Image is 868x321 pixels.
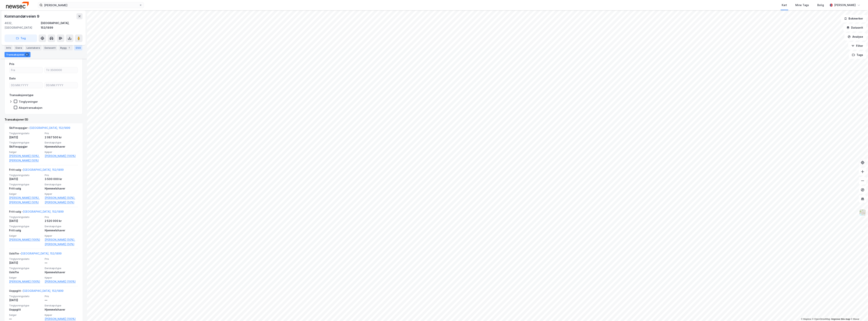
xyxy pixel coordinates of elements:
span: Pris [45,257,78,261]
div: [GEOGRAPHIC_DATA], 152/1899 [41,21,83,30]
div: 3 500 000 kr [45,177,78,181]
div: Hjemmelshaver [45,186,78,191]
span: Selger [9,276,42,279]
div: Uoppgitt [9,307,42,312]
input: Fra [9,67,43,73]
div: Skifteoppgjør - [9,126,70,132]
button: Datasett [843,24,866,31]
div: [DATE] [9,261,42,265]
span: Eierskapstype [45,141,78,144]
a: [GEOGRAPHIC_DATA], 152/1899 [23,168,64,171]
span: Tinglysningstype [9,225,42,228]
button: Filter [848,42,866,50]
div: Uskifte [9,270,42,275]
a: [PERSON_NAME] (100%) [45,279,78,284]
div: Leietakere [25,45,41,50]
a: [PERSON_NAME] (100%) [45,154,78,158]
div: Fritt salg [9,186,42,191]
div: Fritt salg - [9,209,64,215]
span: Eierskapstype [45,225,78,228]
div: Aksjetransaksjon [19,106,42,110]
span: Tinglysningsdato [9,257,42,261]
div: Bygg [59,45,73,50]
div: Datasett [43,45,57,50]
div: Hjemmelshaver [45,270,78,275]
a: Improve this map [831,318,850,320]
div: 4632, [GEOGRAPHIC_DATA] [5,21,41,30]
a: [GEOGRAPHIC_DATA], 152/1899 [21,252,62,255]
div: 1 [67,46,71,50]
a: [PERSON_NAME] (50%) [45,200,78,205]
div: Kart [782,3,787,7]
a: [PERSON_NAME] (50%), [9,154,42,158]
div: 2 087 500 kr [45,135,78,140]
a: [PERSON_NAME] (100%) [9,237,42,242]
span: Eierskapstype [45,183,78,186]
div: Hjemmelshaver [45,228,78,233]
div: Kommandørveien 9 [5,13,40,19]
div: Uskifte - [9,251,62,257]
div: — [45,261,78,265]
div: Tinglysninger [19,100,38,103]
a: OpenStreetMap [812,318,831,320]
span: Kjøper [45,313,78,317]
a: [PERSON_NAME] (50%) [9,200,42,205]
input: DD.MM.YYYY [9,82,43,88]
span: Tinglysningsdato [9,295,42,298]
div: Kontrollprogram for chat [849,303,868,321]
div: Fritt salg - [9,168,64,174]
span: Selger [9,150,42,154]
a: [PERSON_NAME] (50%) [9,158,42,163]
span: Kjøper [45,150,78,154]
a: Mapbox [801,318,811,320]
span: Pris [45,295,78,298]
div: Uoppgitt - [9,289,63,295]
div: [DATE] [9,177,42,181]
span: Kjøper [45,234,78,237]
div: Hjemmelshaver [45,307,78,312]
input: DD.MM.YYYY [44,82,78,88]
span: Eierskapstype [45,304,78,307]
span: Pris [45,174,78,177]
div: [DATE] [9,135,42,140]
div: Hjemmelshaver [45,144,78,149]
a: [PERSON_NAME] (100%) [9,279,42,284]
a: [GEOGRAPHIC_DATA], 152/1899 [30,126,70,129]
div: 2 520 000 kr [45,219,78,223]
div: Transaksjonstype [9,93,34,97]
div: Transaksjoner (5) [5,117,83,122]
span: Pris [45,132,78,135]
a: [GEOGRAPHIC_DATA], 152/1899 [23,289,63,292]
div: Info [5,45,12,50]
span: Tinglysningsdato [9,132,42,135]
div: 5 [25,53,29,56]
img: newsec-logo.f6e21ccffca1b3a03d2d.png [6,2,29,8]
iframe: Chat Widget [849,303,868,321]
div: [DATE] [9,298,42,302]
a: [PERSON_NAME] (50%), [45,237,78,242]
span: Kjøper [45,192,78,196]
span: Tinglysningstype [9,304,42,307]
span: Kjøper [45,276,78,279]
div: Dato [9,76,16,81]
a: [PERSON_NAME] (50%) [45,242,78,247]
span: Tinglysningstype [9,183,42,186]
span: Selger [9,234,42,237]
div: Pris [9,62,14,66]
span: Pris [45,215,78,219]
span: Tinglysningsdato [9,174,42,177]
a: [PERSON_NAME] (50%), [9,196,42,200]
a: [PERSON_NAME] (50%), [45,196,78,200]
button: Tag [5,34,37,42]
input: Til 3500000 [44,67,78,73]
div: [DATE] [9,219,42,223]
span: Tinglysningstype [9,141,42,144]
span: Selger [9,192,42,196]
img: Z [859,209,866,216]
div: ESG [74,45,82,50]
button: Tags [849,51,866,59]
span: Selger [9,313,42,317]
div: Bolig [817,3,824,7]
button: Bokmerker [841,15,866,22]
a: [GEOGRAPHIC_DATA], 152/1899 [23,210,64,213]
